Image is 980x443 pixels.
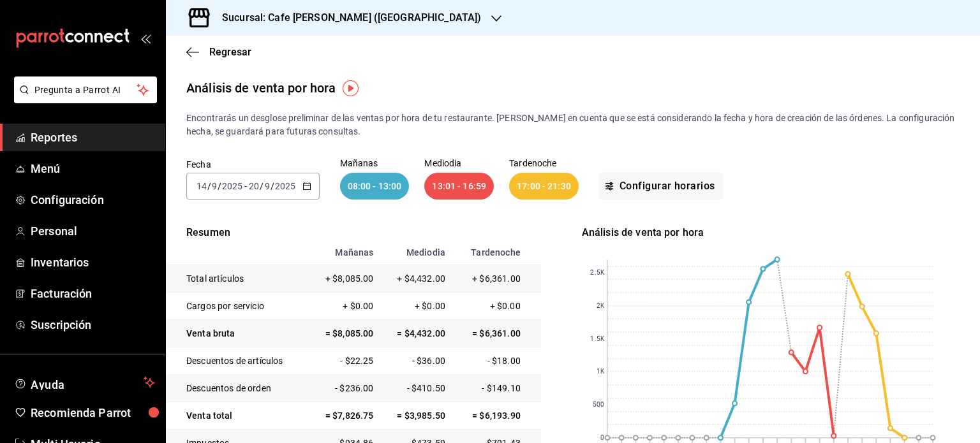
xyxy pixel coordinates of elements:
div: 08:00 - 13:00 [340,173,410,200]
span: Configuración [31,191,155,208]
span: Personal [31,222,155,240]
td: = $6,193.90 [452,402,541,430]
td: + $0.00 [452,293,541,320]
p: Mañanas [340,159,410,168]
span: / [271,181,274,191]
span: Facturación [31,285,155,302]
input: -- [211,181,218,191]
p: Encontrarás un desglose preliminar de las ventas por hora de tu restaurante. [PERSON_NAME] en cue... [186,112,960,138]
text: 1K [597,368,605,375]
th: Mediodia [380,240,452,265]
text: 2.5K [590,270,604,277]
input: -- [264,181,271,191]
td: Cargos por servicio [166,293,309,320]
span: Ayuda [31,375,138,390]
td: Descuentos de artículos [166,347,309,375]
td: - $149.10 [452,375,541,402]
td: Venta bruta [166,320,309,347]
span: Inventarios [31,254,155,271]
td: - $236.00 [309,375,380,402]
img: Tooltip marker [343,80,359,96]
p: Resumen [166,225,541,240]
label: Fecha [186,160,320,169]
button: open_drawer_menu [140,33,151,43]
text: 0 [600,435,604,442]
span: - [244,181,247,191]
span: Reportes [31,129,155,146]
text: 500 [592,402,604,409]
p: Mediodia [424,159,494,168]
td: Venta total [166,402,309,430]
td: + $0.00 [380,293,452,320]
td: + $6,361.00 [452,265,541,293]
td: + $4,432.00 [380,265,452,293]
span: / [207,181,211,191]
div: Análisis de venta por hora [582,225,957,240]
th: Tardenoche [452,240,541,265]
td: + $0.00 [309,293,380,320]
td: - $410.50 [380,375,452,402]
p: Tardenoche [509,159,579,168]
td: Total artículos [166,265,309,293]
td: = $3,985.50 [380,402,452,430]
text: 2K [597,303,605,310]
span: Regresar [209,46,251,58]
span: Recomienda Parrot [31,404,155,421]
button: Pregunta a Parrot AI [14,76,157,103]
td: = $8,085.00 [309,320,380,347]
a: Pregunta a Parrot AI [9,92,157,106]
td: = $4,432.00 [380,320,452,347]
input: ---- [221,181,243,191]
td: - $18.00 [452,347,541,375]
h3: Sucursal: Cafe [PERSON_NAME] ([GEOGRAPHIC_DATA]) [212,10,481,25]
text: 1.5K [590,336,604,343]
button: Regresar [186,46,251,58]
span: Suscripción [31,316,155,333]
td: = $7,826.75 [309,402,380,430]
span: Menú [31,160,155,177]
td: = $6,361.00 [452,320,541,347]
button: Configurar horarios [599,173,723,200]
input: ---- [274,181,296,191]
td: - $22.25 [309,347,380,375]
div: Análisis de venta por hora [186,78,336,98]
span: Pregunta a Parrot AI [34,84,137,97]
div: 13:01 - 16:59 [424,173,494,200]
input: -- [196,181,207,191]
th: Mañanas [309,240,380,265]
div: 17:00 - 21:30 [509,173,579,200]
td: - $36.00 [380,347,452,375]
td: + $8,085.00 [309,265,380,293]
td: Descuentos de orden [166,375,309,402]
input: -- [248,181,260,191]
span: / [260,181,264,191]
span: / [218,181,221,191]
